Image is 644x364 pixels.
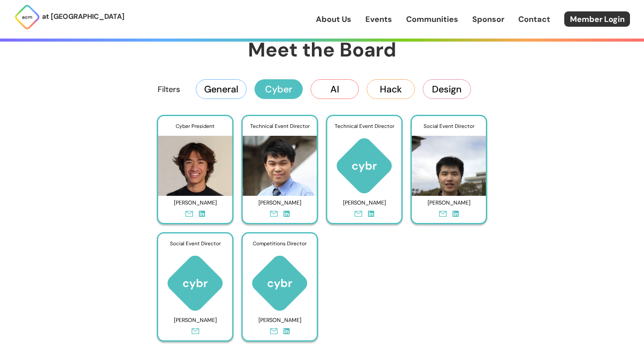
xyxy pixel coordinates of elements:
button: Hack [367,79,415,99]
p: [PERSON_NAME] [416,196,482,210]
p: [PERSON_NAME] [331,196,397,210]
div: Competitions Director [243,233,317,254]
div: Social Event Director [158,233,232,254]
a: Communities [406,14,458,25]
p: Filters [158,84,180,95]
img: Photo of Tyler Le [412,129,486,196]
img: ACM logo [327,136,401,196]
h1: Meet the Board [112,37,532,63]
img: ACM Logo [14,4,40,30]
img: Photo of Rollan Nguyen [158,129,232,196]
div: Technical Event Director [243,116,317,136]
button: Cyber [255,79,303,99]
p: at [GEOGRAPHIC_DATA] [42,11,124,22]
div: Social Event Director [412,116,486,136]
a: Contact [518,14,550,25]
a: About Us [316,14,351,25]
img: ACM logo [158,253,232,313]
a: Member Login [564,11,630,27]
img: ACM logo [243,253,317,313]
a: at [GEOGRAPHIC_DATA] [14,4,124,30]
button: General [196,79,247,99]
button: AI [311,79,359,99]
a: Events [365,14,392,25]
div: Technical Event Director [327,116,401,136]
div: Cyber President [158,116,232,136]
img: Photo of Matt Fan [243,129,317,196]
p: [PERSON_NAME] [162,196,228,210]
p: [PERSON_NAME] [247,196,313,210]
p: [PERSON_NAME] [162,314,228,327]
p: [PERSON_NAME] [247,314,313,327]
a: Sponsor [472,14,504,25]
button: Design [423,79,471,99]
